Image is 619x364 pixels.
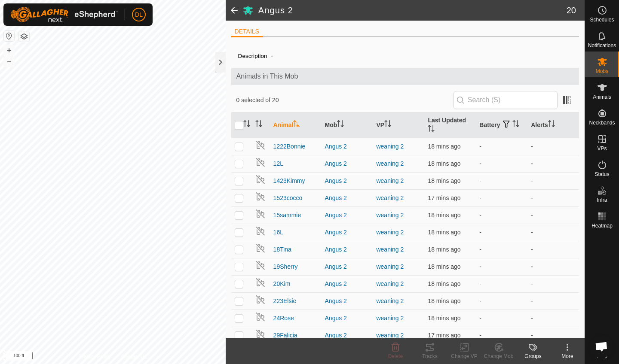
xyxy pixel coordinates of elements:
[273,245,291,254] span: 18Tina
[589,120,615,125] span: Neckbands
[236,96,454,105] span: 0 selected of 20
[236,71,574,82] span: Animals in This Mob
[527,258,579,275] td: -
[255,191,266,202] img: returning off
[527,172,579,189] td: -
[10,7,118,22] img: Gallagher Logo
[428,280,460,287] span: 3 Sep 2025 at 2:46 am
[325,142,370,151] div: Angus 2
[255,329,266,339] img: returning off
[590,335,613,358] a: Open chat
[273,142,306,151] span: 1222Bonnie
[384,121,391,128] p-sorticon: Activate to sort
[476,327,527,344] td: -
[596,69,608,74] span: Mobs
[376,315,404,322] a: weaning 2
[516,352,550,360] div: Groups
[325,297,370,306] div: Angus 2
[476,172,527,189] td: -
[135,10,143,19] span: DL
[273,331,297,340] span: 29Falicia
[476,112,527,138] th: Battery
[428,126,435,133] p-sorticon: Activate to sort
[238,53,267,59] label: Description
[4,31,14,41] button: Reset Map
[585,338,619,362] a: Help
[255,174,266,185] img: returning off
[597,146,607,151] span: VPs
[428,229,460,236] span: 3 Sep 2025 at 2:45 am
[376,332,404,339] a: weaning 2
[376,194,404,201] a: weaning 2
[428,177,460,184] span: 3 Sep 2025 at 2:46 am
[476,258,527,275] td: -
[373,112,424,138] th: VP
[270,112,322,138] th: Animal
[567,4,576,17] span: 20
[255,294,266,305] img: returning off
[19,31,29,42] button: Map Layers
[588,43,616,48] span: Notifications
[255,243,266,253] img: returning off
[255,157,266,167] img: returning off
[376,280,404,287] a: weaning 2
[4,56,14,67] button: –
[476,138,527,155] td: -
[428,332,460,339] span: 3 Sep 2025 at 2:46 am
[121,353,147,361] a: Contact Us
[273,297,297,306] span: 223Elsie
[476,155,527,172] td: -
[231,27,263,37] li: DETAILS
[337,121,344,128] p-sorticon: Activate to sort
[447,352,481,360] div: Change VP
[273,211,301,220] span: 15sammie
[273,176,305,185] span: 1423Kimmy
[512,121,519,128] p-sorticon: Activate to sort
[476,309,527,327] td: -
[594,172,609,177] span: Status
[255,209,266,219] img: returning off
[481,352,516,360] div: Change Mob
[428,143,460,150] span: 3 Sep 2025 at 2:45 am
[243,121,250,128] p-sorticon: Activate to sort
[476,292,527,309] td: -
[376,160,404,167] a: weaning 2
[590,17,614,22] span: Schedules
[454,91,558,109] input: Search (S)
[267,49,276,63] span: -
[428,160,460,167] span: 3 Sep 2025 at 2:46 am
[255,260,266,270] img: returning off
[325,176,370,185] div: Angus 2
[325,331,370,340] div: Angus 2
[273,262,298,271] span: 19Sherry
[273,314,294,323] span: 24Rose
[258,5,567,15] h2: Angus 2
[255,121,262,128] p-sorticon: Activate to sort
[527,327,579,344] td: -
[413,352,447,360] div: Tracks
[593,94,611,100] span: Animals
[273,194,303,203] span: 1523cocco
[322,112,373,138] th: Mob
[325,211,370,220] div: Angus 2
[476,275,527,292] td: -
[325,194,370,203] div: Angus 2
[428,212,460,218] span: 3 Sep 2025 at 2:46 am
[376,246,404,253] a: weaning 2
[527,189,579,206] td: -
[325,159,370,168] div: Angus 2
[376,212,404,218] a: weaning 2
[424,112,476,138] th: Last Updated
[428,263,460,270] span: 3 Sep 2025 at 2:45 am
[4,45,14,55] button: +
[548,121,555,128] p-sorticon: Activate to sort
[255,277,266,288] img: returning off
[597,197,607,203] span: Infra
[273,228,283,237] span: 16L
[597,353,607,358] span: Help
[527,112,579,138] th: Alerts
[273,279,291,288] span: 20Kim
[476,206,527,224] td: -
[527,155,579,172] td: -
[550,352,585,360] div: More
